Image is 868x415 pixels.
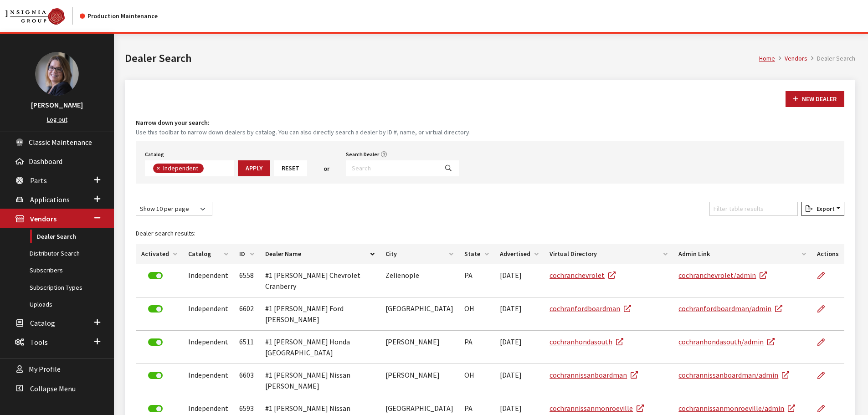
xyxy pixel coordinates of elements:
a: cochranhondasouth/admin [678,337,775,346]
input: Search [346,160,438,176]
span: or [324,164,329,174]
td: Zelienople [380,264,459,297]
a: Edit Dealer [817,264,832,287]
h1: Dealer Search [125,50,759,67]
a: cochranchevrolet [550,271,616,280]
th: Advertised: activate to sort column ascending [494,244,544,264]
textarea: Search [206,165,211,173]
span: Collapse Menu [30,384,76,393]
td: OH [459,297,494,331]
th: Dealer Name: activate to sort column descending [260,244,380,264]
th: City: activate to sort column ascending [380,244,459,264]
td: [DATE] [494,364,544,397]
a: Edit Dealer [817,331,832,354]
td: [DATE] [494,331,544,364]
th: ID: activate to sort column ascending [234,244,259,264]
button: New Dealer [786,91,844,107]
a: cochrannissanboardman/admin [678,370,789,379]
td: 6558 [234,264,259,297]
img: Catalog Maintenance [5,8,65,25]
th: Admin Link: activate to sort column ascending [673,244,811,264]
h3: [PERSON_NAME] [9,99,105,110]
li: Dealer Search [807,54,855,63]
span: × [157,164,160,172]
td: #1 [PERSON_NAME] Honda [GEOGRAPHIC_DATA] [260,331,380,364]
a: Insignia Group logo [5,7,80,25]
td: [PERSON_NAME] [380,331,459,364]
label: Deactivate Dealer [148,372,163,379]
a: Log out [47,115,67,123]
td: Independent [183,331,234,364]
td: [GEOGRAPHIC_DATA] [380,297,459,331]
td: #1 [PERSON_NAME] Chevrolet Cranberry [260,264,380,297]
td: #1 [PERSON_NAME] Nissan [PERSON_NAME] [260,364,380,397]
span: Select [145,160,234,176]
label: Search Dealer [346,150,379,159]
label: Deactivate Dealer [148,405,163,412]
a: cochrannissanmonroeville/admin [678,404,795,413]
a: cochrannissanboardman [550,370,638,379]
label: Deactivate Dealer [148,338,163,346]
span: Parts [30,176,47,185]
small: Use this toolbar to narrow down dealers by catalog. You can also directly search a dealer by ID #... [136,128,844,137]
button: Apply [238,160,270,176]
td: Independent [183,297,234,331]
span: My Profile [29,365,61,374]
span: Dashboard [29,157,62,166]
td: Independent [183,364,234,397]
span: Classic Maintenance [29,138,92,147]
a: Edit Dealer [817,297,832,320]
td: [PERSON_NAME] [380,364,459,397]
caption: Dealer search results: [136,223,844,244]
h4: Narrow down your search: [136,118,844,128]
span: Tools [30,338,48,347]
td: #1 [PERSON_NAME] Ford [PERSON_NAME] [260,297,380,331]
td: PA [459,331,494,364]
span: Independent [162,164,200,172]
span: Vendors [30,215,56,224]
span: Applications [30,195,70,204]
td: 6602 [234,297,259,331]
li: Independent [153,164,204,173]
a: cochranhondasouth [550,337,623,346]
td: Independent [183,264,234,297]
td: PA [459,264,494,297]
button: Remove item [153,164,162,173]
img: Kim Callahan Collins [35,52,79,96]
td: [DATE] [494,264,544,297]
td: 6511 [234,331,259,364]
td: [DATE] [494,297,544,331]
th: Activated: activate to sort column ascending [136,244,183,264]
label: Deactivate Dealer [148,272,163,279]
span: Export [813,205,835,213]
th: Catalog: activate to sort column ascending [183,244,234,264]
th: Virtual Directory: activate to sort column ascending [544,244,673,264]
a: cochranchevrolet/admin [678,271,767,280]
input: Filter table results [709,202,798,216]
td: OH [459,364,494,397]
label: Deactivate Dealer [148,305,163,313]
a: Home [759,54,775,62]
th: Actions [812,244,844,264]
label: Catalog [145,150,164,159]
div: Production Maintenance [80,11,158,21]
button: Search [437,160,459,176]
td: 6603 [234,364,259,397]
button: Reset [274,160,307,176]
th: State: activate to sort column ascending [459,244,494,264]
a: Edit Dealer [817,364,832,387]
a: cochranfordboardman [550,304,631,313]
a: cochrannissanmonroeville [550,404,644,413]
span: Catalog [30,318,55,328]
li: Vendors [775,54,807,63]
button: Export [801,202,844,216]
a: cochranfordboardman/admin [678,304,782,313]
